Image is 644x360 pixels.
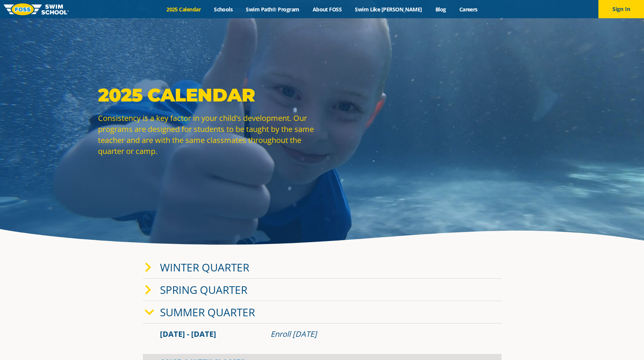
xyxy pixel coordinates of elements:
[4,3,69,15] img: FOSS Swim School Logo
[239,6,306,13] a: Swim Path® Program
[160,305,255,319] a: Summer Quarter
[207,6,239,13] a: Schools
[429,6,453,13] a: Blog
[160,6,207,13] a: 2025 Calendar
[306,6,348,13] a: About FOSS
[160,260,249,274] a: Winter Quarter
[271,329,484,339] div: Enroll [DATE]
[98,113,318,157] p: Consistency is a key factor in your child's development. Our programs are designed for students t...
[98,84,255,106] strong: 2025 Calendar
[348,6,429,13] a: Swim Like [PERSON_NAME]
[160,329,216,339] span: [DATE] - [DATE]
[453,6,484,13] a: Careers
[160,282,247,297] a: Spring Quarter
